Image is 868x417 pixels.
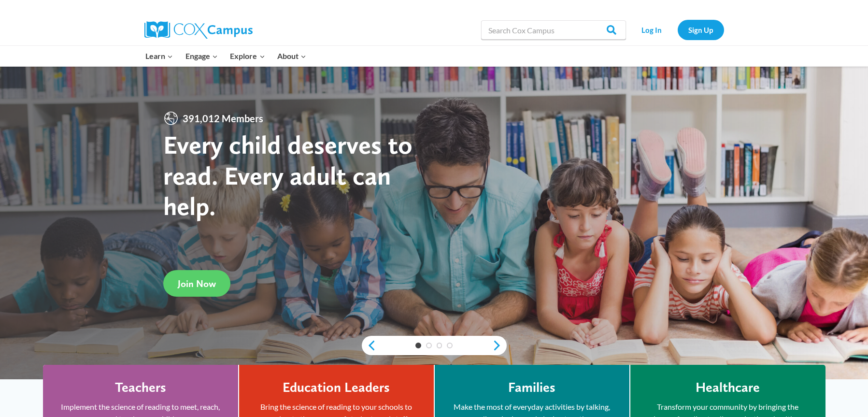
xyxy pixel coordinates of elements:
a: next [492,340,507,351]
h4: Families [508,379,555,396]
a: previous [362,340,376,351]
a: 1 [415,343,421,348]
span: 391,012 Members [179,111,267,126]
input: Search Cox Campus [481,20,626,40]
span: Explore [230,50,265,62]
img: Cox Campus [144,21,253,39]
a: 3 [437,343,442,348]
a: Log In [631,20,673,40]
a: 2 [426,343,432,348]
h4: Healthcare [696,379,760,396]
nav: Primary Navigation [140,46,313,66]
a: Join Now [163,270,230,297]
div: content slider buttons [362,336,507,355]
a: Sign Up [678,20,724,40]
h4: Teachers [115,379,166,396]
span: Join Now [178,278,216,289]
span: Engage [185,50,218,62]
nav: Secondary Navigation [631,20,724,40]
a: 4 [447,343,453,348]
span: Learn [145,50,173,62]
span: About [277,50,306,62]
h4: Education Leaders [283,379,390,396]
strong: Every child deserves to read. Every adult can help. [163,129,413,221]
